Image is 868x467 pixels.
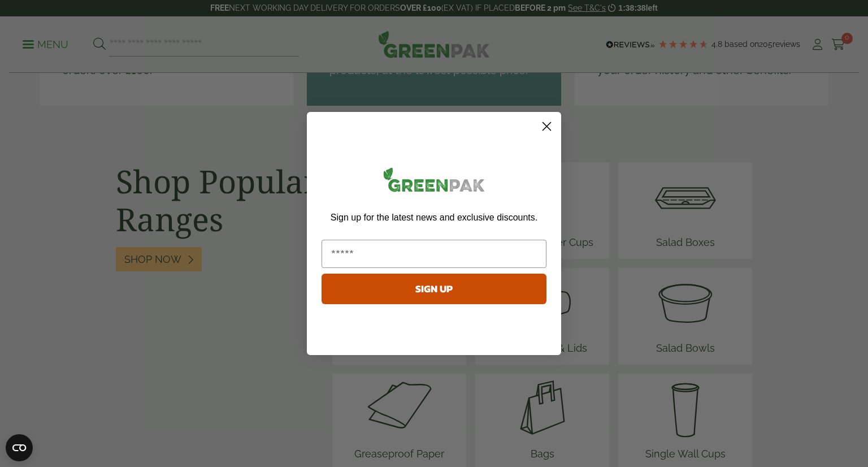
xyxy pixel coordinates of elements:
[331,213,537,222] span: Sign up for the latest news and exclusive discounts.
[537,116,557,136] button: Close dialog
[6,434,33,461] button: Open CMP widget
[322,240,546,268] input: Email
[322,274,546,304] button: SIGN UP
[322,163,546,201] img: greenpak_logo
